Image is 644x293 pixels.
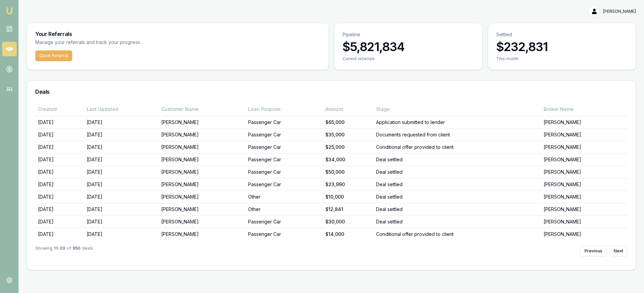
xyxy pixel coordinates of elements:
div: $12,841 [325,206,371,213]
div: $50,000 [325,169,371,175]
td: Deal settled [373,166,541,178]
td: [PERSON_NAME] [158,153,245,166]
h3: $232,831 [496,40,628,53]
td: Application submitted to lender [373,116,541,128]
div: Customer Name [161,106,242,113]
td: Passenger Car [245,141,323,153]
td: Other [245,191,323,203]
div: $34,000 [325,156,371,163]
div: Amount [325,106,371,113]
td: Passenger Car [245,166,323,178]
h3: Deals [35,89,628,94]
div: $14,000 [325,231,371,238]
td: [PERSON_NAME] [541,178,628,191]
td: [DATE] [35,166,84,178]
div: This month [496,56,628,61]
strong: 950 [73,246,81,256]
td: [PERSON_NAME] [158,191,245,203]
td: [PERSON_NAME] [158,228,245,240]
div: Broker Name [544,106,625,113]
td: [PERSON_NAME] [541,228,628,240]
td: [DATE] [35,153,84,166]
div: $23,990 [325,181,371,188]
td: [DATE] [84,141,158,153]
h3: Your Referrals [35,31,320,37]
td: Conditional offer provided to client [373,228,541,240]
td: [PERSON_NAME] [158,141,245,153]
div: Loan Purpose [248,106,320,113]
td: Deal settled [373,191,541,203]
td: [PERSON_NAME] [541,128,628,141]
td: [PERSON_NAME] [158,203,245,215]
div: Created [38,106,81,113]
td: Passenger Car [245,128,323,141]
td: [DATE] [35,116,84,128]
td: [DATE] [35,215,84,228]
td: [DATE] [84,191,158,203]
td: [DATE] [84,128,158,141]
td: Conditional offer provided to client [373,141,541,153]
td: [PERSON_NAME] [541,116,628,128]
div: Current referrals [342,56,474,61]
td: Passenger Car [245,215,323,228]
td: [DATE] [35,228,84,240]
img: emu-icon-u.png [5,7,13,15]
td: [PERSON_NAME] [158,116,245,128]
strong: 11 - 20 [54,246,65,256]
td: [PERSON_NAME] [541,166,628,178]
td: [PERSON_NAME] [158,166,245,178]
h3: $5,821,834 [342,40,474,53]
div: $65,000 [325,119,371,126]
td: [PERSON_NAME] [158,128,245,141]
div: Stage [376,106,538,113]
td: [DATE] [35,128,84,141]
td: Deal settled [373,203,541,215]
td: [PERSON_NAME] [541,153,628,166]
div: $10,000 [325,194,371,200]
button: Next [609,246,628,256]
p: Manage your referrals and track your progress. [35,39,207,46]
td: Other [245,203,323,215]
span: [PERSON_NAME] [603,9,636,14]
td: [PERSON_NAME] [541,141,628,153]
td: [DATE] [84,215,158,228]
td: [PERSON_NAME] [541,191,628,203]
td: [DATE] [35,203,84,215]
td: Deal settled [373,153,541,166]
td: Documents requested from client [373,128,541,141]
td: Deal settled [373,178,541,191]
td: [DATE] [84,203,158,215]
td: Passenger Car [245,228,323,240]
button: Quick Referral [35,50,72,61]
td: [DATE] [35,141,84,153]
td: Passenger Car [245,116,323,128]
button: Previous [580,246,607,256]
div: Last Updated [87,106,156,113]
div: $25,000 [325,144,371,151]
div: $30,000 [325,218,371,225]
p: Settled [496,31,628,38]
p: Pipeline [342,31,474,38]
td: [DATE] [35,178,84,191]
td: [PERSON_NAME] [541,203,628,215]
td: [PERSON_NAME] [158,215,245,228]
td: [DATE] [84,228,158,240]
div: $35,000 [325,131,371,138]
td: Deal settled [373,215,541,228]
td: [PERSON_NAME] [158,178,245,191]
td: [DATE] [84,178,158,191]
td: [DATE] [35,191,84,203]
td: [DATE] [84,166,158,178]
div: Showing of deals [35,246,93,256]
td: [PERSON_NAME] [541,215,628,228]
td: [DATE] [84,153,158,166]
td: [DATE] [84,116,158,128]
td: Passenger Car [245,153,323,166]
td: Passenger Car [245,178,323,191]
